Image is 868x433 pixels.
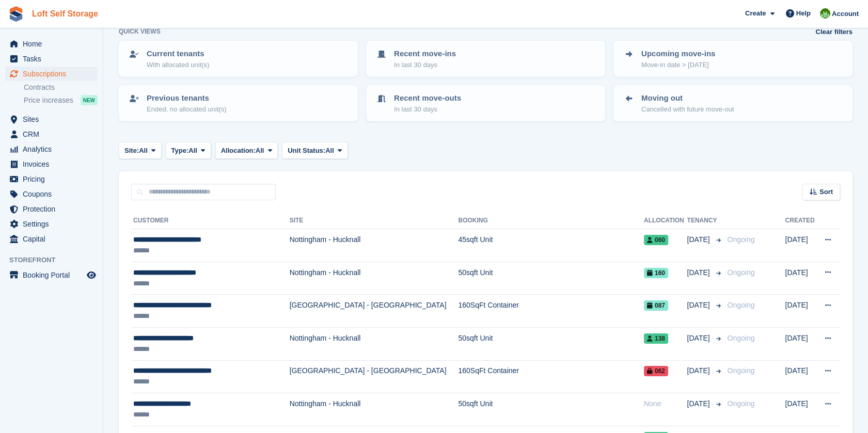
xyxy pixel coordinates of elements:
td: 45sqft Unit [458,229,643,262]
span: Storefront [9,255,103,265]
td: [DATE] [785,393,817,426]
th: Allocation [644,213,687,229]
span: Sort [819,187,833,197]
td: Nottingham - Hucknall [290,393,459,426]
span: Ongoing [728,399,755,408]
a: menu [5,217,98,231]
span: Ongoing [728,268,755,277]
span: Booking Portal [23,268,85,282]
img: James Johnson [820,8,830,19]
p: Current tenants [147,48,209,60]
td: [GEOGRAPHIC_DATA] - [GEOGRAPHIC_DATA] [290,360,459,393]
td: [DATE] [785,327,817,360]
a: Preview store [85,269,98,281]
span: All [325,146,334,156]
span: 087 [644,300,668,311]
span: Invoices [23,157,85,171]
span: [DATE] [687,300,712,311]
span: Account [832,9,859,19]
span: Help [796,8,811,19]
span: Ongoing [728,334,755,342]
p: Move-in date > [DATE] [641,60,715,70]
a: Upcoming move-ins Move-in date > [DATE] [614,42,851,76]
a: menu [5,67,98,81]
span: [DATE] [687,398,712,409]
p: Previous tenants [147,92,227,104]
p: Cancelled with future move-out [641,104,734,115]
a: menu [5,112,98,126]
th: Booking [458,213,643,229]
button: Site: All [119,142,162,159]
a: Moving out Cancelled with future move-out [614,86,851,120]
p: Moving out [641,92,734,104]
span: Protection [23,202,85,216]
span: Ongoing [728,235,755,244]
a: menu [5,172,98,186]
button: Type: All [166,142,211,159]
a: Loft Self Storage [28,5,102,22]
button: Unit Status: All [282,142,348,159]
span: CRM [23,127,85,141]
span: Allocation: [221,146,256,156]
span: Home [23,37,85,51]
th: Site [290,213,459,229]
span: Create [745,8,766,19]
span: Ongoing [728,366,755,375]
p: With allocated unit(s) [147,60,209,70]
span: [DATE] [687,234,712,245]
span: Pricing [23,172,85,186]
span: 138 [644,333,668,344]
td: [DATE] [785,295,817,328]
td: Nottingham - Hucknall [290,262,459,295]
a: Clear filters [815,27,853,37]
span: Subscriptions [23,67,85,81]
th: Tenancy [687,213,723,229]
p: Ended, no allocated unit(s) [147,104,227,115]
h6: Quick views [119,27,161,36]
span: [DATE] [687,365,712,376]
a: Previous tenants Ended, no allocated unit(s) [120,86,357,120]
a: menu [5,37,98,51]
p: In last 30 days [394,104,461,115]
div: NEW [81,95,98,105]
span: Capital [23,232,85,246]
span: Price increases [24,95,73,105]
span: Unit Status: [288,146,325,156]
p: Upcoming move-ins [641,48,715,60]
div: None [644,398,687,409]
button: Allocation: All [215,142,278,159]
span: Site: [124,146,139,156]
a: Contracts [24,83,98,92]
span: Coupons [23,187,85,201]
a: menu [5,268,98,282]
span: All [139,146,148,156]
a: menu [5,232,98,246]
a: menu [5,187,98,201]
span: Ongoing [728,301,755,309]
span: All [188,146,197,156]
span: 060 [644,235,668,245]
td: [DATE] [785,360,817,393]
span: Sites [23,112,85,126]
td: 160SqFt Container [458,295,643,328]
td: [DATE] [785,229,817,262]
span: [DATE] [687,267,712,278]
th: Created [785,213,817,229]
span: 062 [644,366,668,376]
p: Recent move-outs [394,92,461,104]
td: 50sqft Unit [458,262,643,295]
p: In last 30 days [394,60,456,70]
span: [DATE] [687,333,712,344]
td: [GEOGRAPHIC_DATA] - [GEOGRAPHIC_DATA] [290,295,459,328]
img: stora-icon-8386f47178a22dfd0bd8f6a31ec36ba5ce8667c1dd55bd0f319d3a0aa187defe.svg [8,6,24,22]
a: Recent move-ins In last 30 days [367,42,604,76]
a: menu [5,142,98,156]
span: Tasks [23,52,85,66]
a: menu [5,157,98,171]
td: 50sqft Unit [458,393,643,426]
td: 160SqFt Container [458,360,643,393]
td: 50sqft Unit [458,327,643,360]
span: Settings [23,217,85,231]
td: [DATE] [785,262,817,295]
span: Type: [171,146,189,156]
